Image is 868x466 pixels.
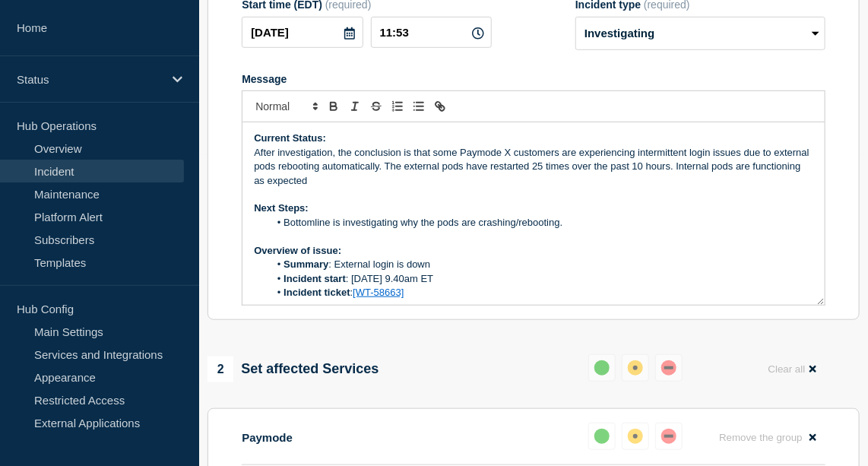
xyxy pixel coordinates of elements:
[17,73,163,86] p: Status
[759,354,825,384] button: Clear all
[628,360,643,376] div: affected
[242,431,293,444] p: Paymode
[284,287,350,298] strong: Incident ticket
[628,429,643,444] div: affected
[622,423,649,450] button: affected
[575,17,825,50] select: Incident type
[323,97,344,116] button: Toggle bold text
[594,360,610,376] div: up
[207,357,379,382] div: Set affected Services
[344,97,366,116] button: Toggle italic text
[269,286,813,300] li: :
[207,357,233,382] span: 2
[254,146,813,188] p: After investigation, the conclusion is that some Paymode X customers are experiencing intermitten...
[719,432,803,443] span: Remove the group
[242,122,825,305] div: Message
[408,97,429,116] button: Toggle bulleted list
[269,216,813,230] li: Bottomline is investigating why the pods are crashing/rebooting.
[661,360,676,376] div: down
[254,202,309,214] strong: Next Steps:
[249,97,323,116] span: Font size
[429,97,451,116] button: Toggle link
[594,429,610,444] div: up
[242,17,363,48] input: YYYY-MM-DD
[710,423,825,452] button: Remove the group
[254,245,341,256] strong: Overview of issue:
[655,423,683,450] button: down
[588,354,616,382] button: up
[242,73,825,85] div: Message
[284,273,346,284] strong: Incident start
[655,354,683,382] button: down
[353,287,404,298] a: [WT-58663]
[269,258,813,271] li: : External login is down
[366,97,387,116] button: Toggle strikethrough text
[269,272,813,286] li: : [DATE] 9.40am ET
[254,132,326,144] strong: Current Status:
[371,17,492,48] input: HH:MM
[588,423,616,450] button: up
[284,258,328,270] strong: Summary
[622,354,649,382] button: affected
[661,429,676,444] div: down
[387,97,408,116] button: Toggle ordered list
